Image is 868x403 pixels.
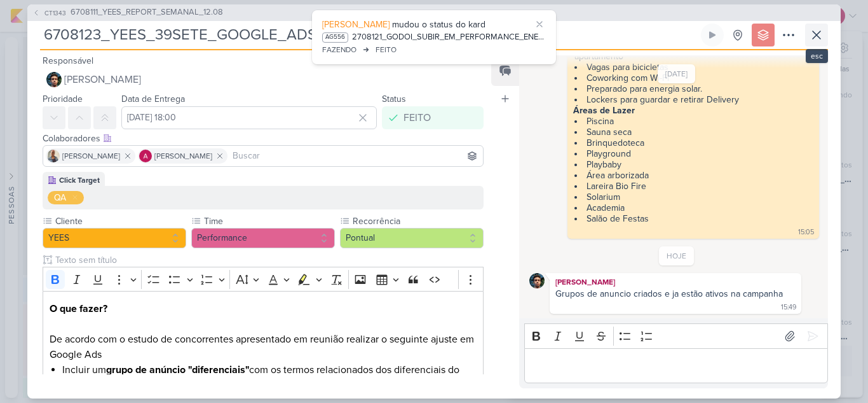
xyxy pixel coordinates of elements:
[54,191,66,204] div: QA
[54,215,186,228] label: Cliente
[322,44,356,55] div: FAZENDO
[524,348,828,383] div: Editor editing area: main
[340,228,484,248] button: Pontual
[203,215,335,228] label: Time
[574,192,813,202] li: Solarium
[574,127,813,138] li: Sauna seca
[574,202,813,213] li: Academia
[392,19,485,30] span: mudou o status do kard
[47,150,60,162] img: Iara Santos
[382,94,406,104] label: Status
[574,159,813,170] li: Playbaby
[376,44,397,55] div: FEITO
[574,213,813,224] li: Salão de Festas
[62,150,120,162] span: [PERSON_NAME]
[552,276,799,288] div: [PERSON_NAME]
[382,106,484,129] button: FEITO
[707,30,717,40] div: Ligar relógio
[574,148,813,159] li: Playground
[43,55,93,66] label: Responsável
[121,94,185,104] label: Data de Entrega
[59,174,100,186] div: Click Target
[806,49,828,63] div: esc
[352,31,546,44] div: 2708121_GODOI_SUBIR_EM_PERFORMANCE_ENEM_VITAL
[574,170,813,181] li: Área arborizada
[46,72,62,87] img: Nelito Junior
[574,138,813,148] li: Brinquedoteca
[43,68,484,91] button: [PERSON_NAME]
[351,215,484,228] label: Recorrência
[191,228,335,248] button: Performance
[50,301,477,362] p: De acordo com o estudo de concorrentes apresentado em reunião realizar o seguinte ajuste em Googl...
[529,273,545,288] img: Nelito Junior
[574,94,813,105] li: Lockers para guardar e retirar Delivery
[574,62,813,73] li: Vagas para bicicletas
[43,228,186,248] button: YEES
[574,116,813,127] li: Piscina
[781,302,796,313] div: 15:49
[322,19,390,30] span: [PERSON_NAME]
[106,364,249,376] strong: grupo de anúncio "diferenciais"
[798,227,814,237] div: 15:05
[64,72,141,87] span: [PERSON_NAME]
[43,132,484,145] div: Colaboradores
[574,73,813,83] li: Coworking com Wi-Fi
[524,323,828,348] div: Editor toolbar
[403,110,431,125] div: FEITO
[53,253,484,267] input: Texto sem título
[574,83,813,94] li: Preparado para energia solar.
[43,94,83,104] label: Prioridade
[555,288,783,299] div: Grupos de anuncio criados e ja estão ativos na campanha
[139,150,152,162] img: Alessandra Gomes
[40,24,698,46] input: Kard Sem Título
[573,105,635,116] strong: Áreas de Lazer
[230,148,480,164] input: Buscar
[574,181,813,192] li: Lareira Bio Fire
[50,302,107,315] strong: O que fazer?
[322,32,348,43] div: AG556
[154,150,212,162] span: [PERSON_NAME]
[43,267,484,292] div: Editor toolbar
[121,106,377,129] input: Select a date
